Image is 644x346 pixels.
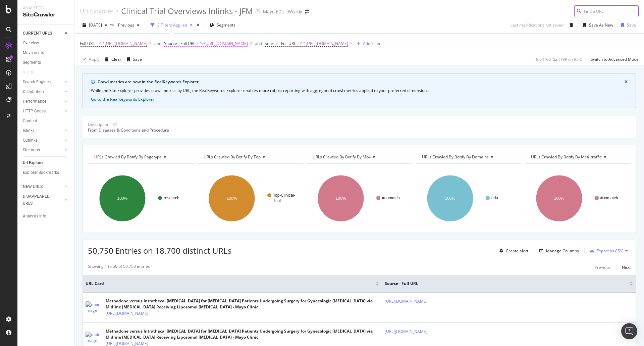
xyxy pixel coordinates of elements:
[23,98,63,105] a: Performance
[89,22,102,28] span: 2025 Oct. 12th
[23,40,69,47] a: Overview
[226,196,237,201] text: 100%
[506,248,528,254] div: Create alert
[595,263,611,271] button: Previous
[204,154,261,160] span: URLs Crawled By Botify By top
[385,281,620,287] span: Source - Full URL
[86,301,102,313] img: main image
[23,147,40,154] div: Sitemaps
[217,22,235,28] span: Segments
[23,183,63,190] a: NEW URLS
[117,196,128,201] text: 100%
[23,88,44,95] div: Distribution
[297,41,299,46] span: ≠
[23,117,69,125] a: Content
[157,22,187,28] div: 3 Filters Applied
[80,7,113,15] a: Url Explorer
[23,49,44,56] div: Movements
[554,196,565,201] text: 100%
[23,108,63,115] a: HTTP Codes
[491,196,498,200] text: edu
[591,56,639,62] div: Switch to Advanced Mode
[23,40,39,47] div: Overview
[623,78,629,86] button: close banner
[23,193,63,207] a: DISAPPEARED URLS
[597,248,623,254] div: Export as CSV
[23,49,69,56] a: Movements
[88,245,231,256] span: 50,750 Entries on 18,700 distinct URLs
[88,121,110,127] div: Description:
[195,22,201,29] div: times
[164,41,195,46] span: Source - Full URL
[525,169,630,228] svg: A chart.
[23,117,37,125] div: Content
[595,264,611,270] div: Previous
[363,41,381,46] div: Add Filter
[23,59,69,66] a: Segments
[589,22,613,28] div: Save As New
[273,198,281,203] text: Trial
[385,328,427,335] a: [URL][DOMAIN_NAME]
[23,5,69,11] div: Analytics
[305,9,309,14] div: arrow-right-arrow-left
[23,88,63,95] a: Distribution
[23,169,59,176] div: Explorer Bookmarks
[98,79,625,85] div: Crawl metrics are now in the RealKeywords Explorer
[23,159,69,166] a: Url Explorer
[511,22,563,28] div: Last modifications not saved
[148,20,195,31] button: 3 Filters Applied
[154,40,161,47] button: and
[23,169,69,176] a: Explorer Bookmarks
[23,30,63,37] a: CURRENT URLS
[80,41,95,46] span: Full URL
[202,152,297,162] h4: URLs Crawled By Botify By top
[23,147,63,154] a: Sitemaps
[121,5,253,17] div: Clinical Trial Overviews Inlinks - JFM
[600,196,618,200] text: #nomatch
[588,54,639,65] button: Switch to Advanced Mode
[96,41,98,46] span: =
[574,5,639,17] input: Find a URL
[124,54,142,65] button: Save
[311,152,406,162] h4: URLs Crawled By Botify By mc4
[154,41,161,46] div: and
[91,88,628,94] div: While the Site Explorer provides crawl metrics by URL, the RealKeywords Explorer enables more rob...
[23,30,52,37] div: CURRENT URLS
[110,21,115,27] span: vs
[23,193,57,207] div: DISAPPEARED URLS
[89,56,99,62] div: Apply
[80,54,99,65] button: Apply
[627,22,636,28] div: Save
[115,20,142,31] button: Previous
[622,263,631,271] button: Next
[422,154,489,160] span: URLs Crawled By Botify By domains
[416,169,521,228] svg: A chart.
[200,39,248,48] span: ^.*[URL][DOMAIN_NAME]
[23,213,46,220] div: Analysis Info
[534,56,582,62] div: 19.64 % URLs ( 19K on 95K )
[587,245,623,256] button: Export as CSV
[23,108,46,115] div: HTTP Codes
[111,56,121,62] div: Clear
[300,39,348,48] span: ^.*[URL][DOMAIN_NAME]
[83,73,636,108] div: info banner
[23,159,44,166] div: Url Explorer
[23,59,41,66] div: Segments
[497,245,528,256] button: Create alert
[336,196,346,201] text: 100%
[88,169,193,228] svg: A chart.
[313,154,371,160] span: URLs Crawled By Botify By mc4
[23,69,33,76] div: Visits
[106,310,148,317] a: [URL][DOMAIN_NAME]
[197,169,302,228] div: A chart.
[23,213,69,220] a: Analysis Info
[546,248,579,254] div: Manage Columns
[354,40,381,48] button: Add Filter
[445,196,455,201] text: 100%
[91,96,154,102] button: Go to the RealKeywords Explorer
[88,263,150,271] div: Showing 1 to 50 of 50,750 entries
[263,8,302,15] div: Mayo EDU - Weekly
[531,154,602,160] span: URLs Crawled By Botify By mc4_traffic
